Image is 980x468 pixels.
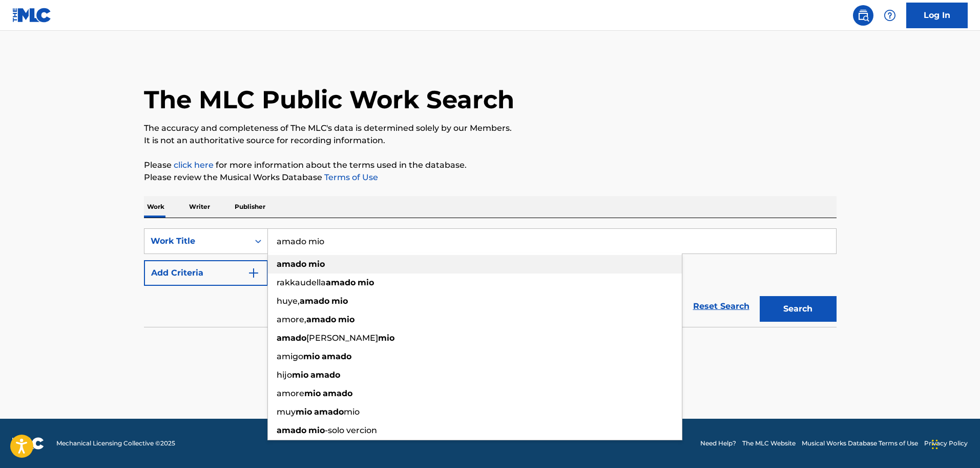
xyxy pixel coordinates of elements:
p: It is not an authoritative source for recording information. [144,134,837,147]
a: Log In [906,3,968,28]
span: amigo [277,352,303,361]
strong: amado [277,333,306,343]
img: search [857,9,869,22]
strong: amado [310,370,340,380]
img: logo [12,437,44,450]
p: The accuracy and completeness of The MLC's data is determined solely by our Members. [144,122,837,134]
div: Help [880,5,900,26]
a: Musical Works Database Terms of Use [802,439,918,448]
img: 9d2ae6d4665cec9f34b9.svg [247,267,260,279]
iframe: Chat Widget [929,419,980,468]
p: Writer [186,196,213,218]
a: Privacy Policy [924,439,968,448]
span: Mechanical Licensing Collective © 2025 [56,439,175,448]
strong: amado [277,259,306,269]
strong: mio [296,407,312,417]
strong: amado [322,352,351,361]
a: click here [174,160,214,170]
a: The MLC Website [742,439,796,448]
div: Widget de chat [929,419,980,468]
span: amore [277,388,304,398]
strong: amado [306,315,336,324]
p: Publisher [232,196,268,218]
p: Please for more information about the terms used in the database. [144,159,837,171]
strong: amado [277,425,306,435]
h1: The MLC Public Work Search [144,84,514,115]
a: Terms of Use [322,172,378,182]
button: Add Criteria [144,260,268,286]
strong: mio [308,259,325,269]
img: help [884,9,896,22]
span: -solo vercion [325,425,377,435]
a: Public Search [853,5,873,26]
p: Work [144,196,168,218]
a: Need Help? [700,439,736,448]
span: hijo [277,370,292,380]
span: mio [344,407,360,417]
strong: mio [358,278,374,287]
a: Reset Search [688,295,755,318]
span: [PERSON_NAME] [306,333,378,343]
strong: mio [331,296,348,306]
img: MLC Logo [12,8,52,23]
p: Please review the Musical Works Database [144,171,837,184]
strong: mio [338,315,355,324]
span: rakkaudella [277,278,326,287]
strong: amado [314,407,344,417]
span: muy [277,407,296,417]
strong: amado [323,388,352,398]
div: Work Title [151,235,243,247]
strong: amado [326,278,356,287]
strong: mio [304,388,321,398]
span: huye, [277,296,300,306]
span: amore, [277,315,306,324]
strong: mio [308,425,325,435]
strong: mio [303,352,320,361]
strong: mio [378,333,394,343]
form: Search Form [144,228,837,327]
strong: mio [292,370,308,380]
div: Arrastrar [932,429,938,460]
button: Search [760,296,837,322]
strong: amado [300,296,329,306]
